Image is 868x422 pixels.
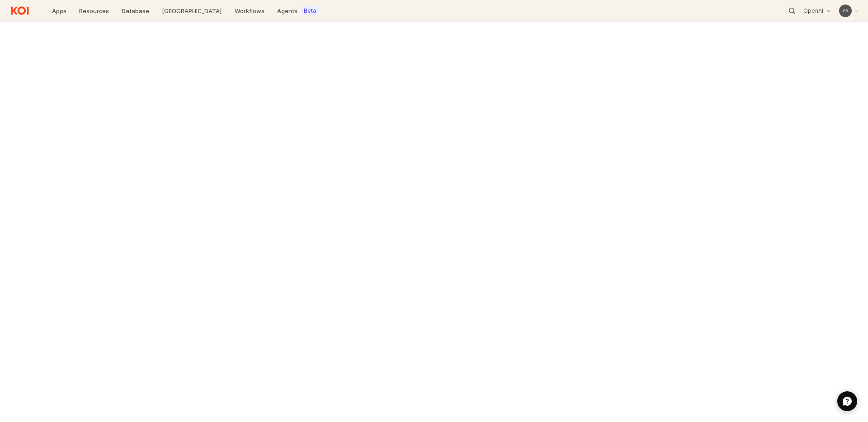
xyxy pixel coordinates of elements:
[799,5,835,16] button: OpenAI
[156,5,227,17] a: [GEOGRAPHIC_DATA]
[47,5,72,17] a: Apps
[843,6,848,15] div: A A
[272,5,324,17] a: AgentsBeta
[74,5,114,17] a: Resources
[7,4,32,18] img: Return to home page
[229,5,270,17] a: Workflows
[803,7,823,14] p: OpenAI
[116,5,155,17] a: Database
[304,7,316,14] label: Beta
